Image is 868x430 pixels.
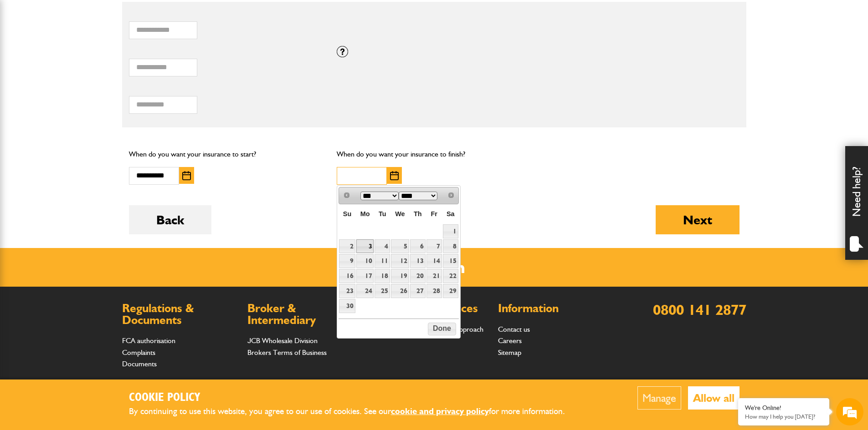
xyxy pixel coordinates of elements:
[339,299,355,313] a: 30
[247,348,327,357] a: Brokers Terms of Business
[149,5,171,26] div: Minimize live chat window
[498,336,522,345] a: Careers
[129,391,580,405] h2: Cookie Policy
[15,51,38,63] img: d_20077148190_company_1631870298795_20077148190
[182,171,191,180] img: Choose date
[391,269,409,283] a: 19
[656,205,740,234] button: Next
[391,406,489,416] a: cookie and privacy policy
[356,284,374,298] a: 24
[431,210,437,218] span: Friday
[12,165,166,273] textarea: Type your message and hit 'Enter'
[845,146,868,260] div: Need help?
[443,284,458,298] a: 29
[391,254,409,268] a: 12
[375,254,390,268] a: 11
[443,224,458,238] a: 1
[390,171,399,180] img: Choose date
[410,284,426,298] a: 27
[12,84,166,104] input: Enter your last name
[343,210,351,218] span: Sunday
[360,210,370,218] span: Monday
[395,210,405,218] span: Wednesday
[122,336,175,345] a: FCA authorisation
[426,269,442,283] a: 21
[339,254,355,268] a: 9
[498,325,530,334] a: Contact us
[745,413,822,420] p: How may I help you today?
[122,359,157,368] a: Documents
[339,269,355,283] a: 16
[443,239,458,253] a: 8
[379,210,386,218] span: Tuesday
[414,210,422,218] span: Thursday
[339,284,355,298] a: 23
[375,269,390,283] a: 18
[129,205,211,234] button: Back
[122,303,238,326] h2: Regulations & Documents
[339,239,355,253] a: 2
[391,284,409,298] a: 26
[337,148,531,160] p: When do you want your insurance to finish?
[356,269,374,283] a: 17
[410,254,426,268] a: 13
[745,404,822,412] div: We're Online!
[375,239,390,253] a: 4
[124,280,165,293] em: Start Chat
[428,323,456,335] button: Done
[391,239,409,253] a: 5
[447,210,455,218] span: Saturday
[12,138,166,158] input: Enter your phone number
[247,336,318,345] a: JCB Wholesale Division
[498,303,614,314] h2: Information
[356,239,374,253] a: 3
[426,254,442,268] a: 14
[129,148,324,160] p: When do you want your insurance to start?
[637,386,681,410] button: Manage
[443,254,458,268] a: 15
[410,239,426,253] a: 6
[247,303,364,326] h2: Broker & Intermediary
[498,348,521,357] a: Sitemap
[47,51,153,63] div: Chat with us now
[443,269,458,283] a: 22
[129,405,580,419] p: By continuing to use this website, you agree to our use of cookies. See our for more information.
[375,284,390,298] a: 25
[653,301,746,319] a: 0800 141 2877
[356,254,374,268] a: 10
[12,111,166,131] input: Enter your email address
[426,284,442,298] a: 28
[122,348,155,357] a: Complaints
[688,386,740,410] button: Allow all
[426,239,442,253] a: 7
[410,269,426,283] a: 20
